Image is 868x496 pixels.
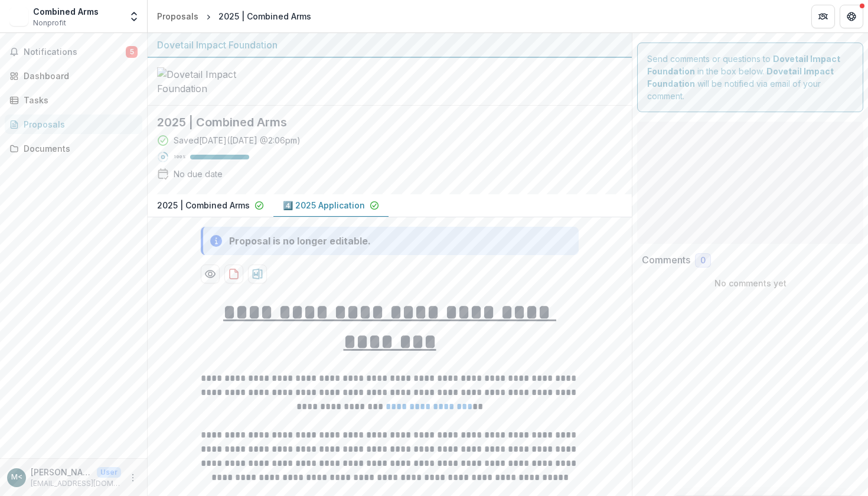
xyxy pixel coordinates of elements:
[33,5,99,18] div: Combined Arms
[24,118,133,130] div: Proposals
[700,256,706,266] span: 0
[126,46,138,58] span: 5
[218,10,311,22] div: 2025 | Combined Arms
[31,478,121,489] p: [EMAIL_ADDRESS][DOMAIN_NAME]
[229,234,371,248] div: Proposal is no longer editable.
[24,142,133,155] div: Documents
[811,5,835,28] button: Partners
[152,8,203,25] a: Proposals
[24,70,133,82] div: Dashboard
[642,254,690,266] h2: Comments
[637,43,863,112] div: Send comments or questions to in the box below. will be notified via email of your comment.
[24,94,133,106] div: Tasks
[840,5,863,28] button: Get Help
[31,466,92,478] p: [PERSON_NAME] <[EMAIL_ADDRESS][DOMAIN_NAME]> <[EMAIL_ADDRESS][DOMAIN_NAME]>
[5,66,142,86] a: Dashboard
[126,5,142,28] button: Open entity switcher
[174,153,185,161] p: 100 %
[157,67,275,96] img: Dovetail Impact Foundation
[5,90,142,110] a: Tasks
[9,7,28,26] img: Combined Arms
[126,471,140,485] button: More
[24,47,126,57] span: Notifications
[157,10,198,22] div: Proposals
[33,18,66,28] span: Nonprofit
[5,43,142,61] button: Notifications5
[174,134,301,146] div: Saved [DATE] ( [DATE] @ 2:06pm )
[5,115,142,134] a: Proposals
[152,8,316,25] nav: breadcrumb
[5,139,142,158] a: Documents
[283,199,365,211] p: 4️⃣ 2025 Application
[157,199,250,211] p: 2025 | Combined Arms
[97,467,121,478] p: User
[224,265,243,283] button: download-proposal
[157,115,603,129] h2: 2025 | Combined Arms
[642,277,859,289] p: No comments yet
[248,265,267,283] button: download-proposal
[11,474,22,481] div: Mike Hutchings <mhutchings@combinedarms.us> <mhutchings@combinedarms.us>
[157,38,622,52] div: Dovetail Impact Foundation
[174,168,223,180] div: No due date
[201,265,220,283] button: Preview 6e55eb5b-e32a-4bd2-9ab3-2701fe9079fa-1.pdf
